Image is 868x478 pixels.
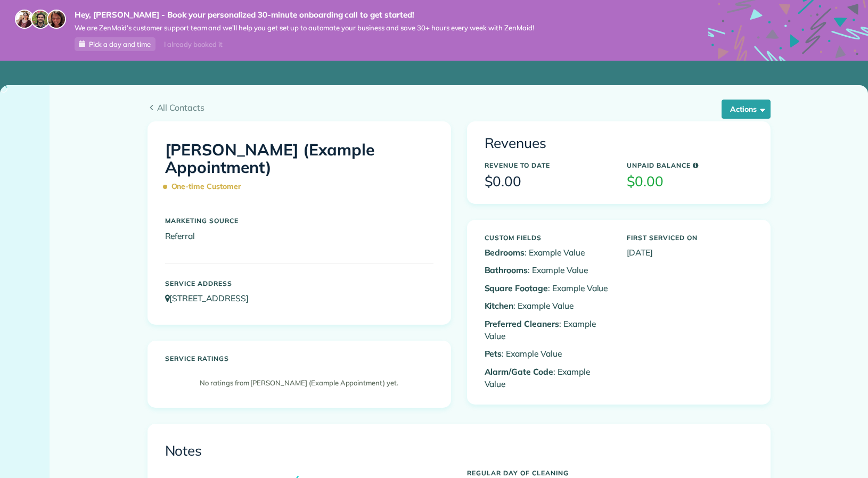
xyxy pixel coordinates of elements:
[485,247,525,258] b: Bedrooms
[485,174,611,189] h3: $0.00
[467,469,753,476] h5: Regular day of cleaning
[165,443,753,459] h3: Notes
[165,141,433,196] h1: [PERSON_NAME] (Example Appointment)
[485,348,611,360] p: : Example Value
[485,136,753,151] h3: Revenues
[485,246,611,259] p: : Example Value
[75,10,534,20] strong: Hey, [PERSON_NAME] - Book your personalized 30-minute onboarding call to get started!
[485,318,611,343] p: : Example Value
[485,282,611,294] p: : Example Value
[15,10,34,29] img: maria-72a9807cf96188c08ef61303f053569d2e2a8a1cde33d635c8a3ac13582a053d.jpg
[158,38,228,51] div: I already booked it
[627,234,753,241] h5: First Serviced On
[31,10,50,29] img: jorge-587dff0eeaa6aab1f244e6dc62b8924c3b6ad411094392a53c71c6c4a576187d.jpg
[157,101,771,114] span: All Contacts
[627,246,753,259] p: [DATE]
[165,177,246,196] span: One-time Customer
[75,23,534,32] span: We are ZenMaid’s customer support team and we’ll help you get set up to automate your business an...
[75,37,155,51] a: Pick a day and time
[485,318,559,329] b: Preferred Cleaners
[165,355,433,362] h5: Service ratings
[170,378,428,389] p: No ratings from [PERSON_NAME] (Example Appointment) yet.
[722,100,771,119] button: Actions
[485,265,528,275] b: Bathrooms
[89,40,151,48] span: Pick a day and time
[627,162,753,169] h5: Unpaid Balance
[485,283,548,293] b: Square Footage
[165,280,433,287] h5: Service Address
[485,234,611,241] h5: Custom Fields
[485,162,611,169] h5: Revenue to Date
[165,230,433,242] p: Referral
[485,300,514,311] b: Kitchen
[485,366,553,377] b: Alarm/Gate Code
[165,217,433,224] h5: Marketing Source
[485,300,611,312] p: : Example Value
[165,293,259,303] a: [STREET_ADDRESS]
[485,348,502,359] b: Pets
[148,101,771,114] a: All Contacts
[47,10,66,29] img: michelle-19f622bdf1676172e81f8f8fba1fb50e276960ebfe0243fe18214015130c80e4.jpg
[485,264,611,276] p: : Example Value
[485,366,611,391] p: : Example Value
[627,174,753,189] h3: $0.00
